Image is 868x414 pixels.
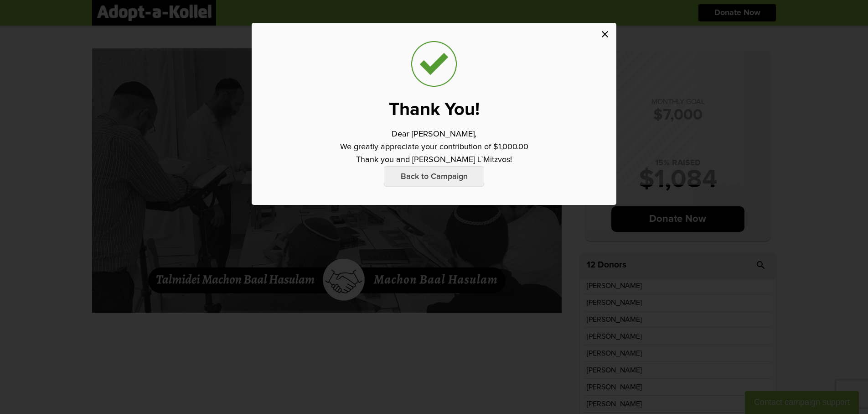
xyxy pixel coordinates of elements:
[384,166,484,187] p: Back to Campaign
[599,29,610,40] i: close
[411,41,457,87] img: check_trans_bg.png
[340,141,528,153] p: We greatly appreciate your contribution of $1,000.00
[392,128,476,141] p: Dear [PERSON_NAME],
[389,100,480,119] p: Thank You!
[356,153,512,166] p: Thank you and [PERSON_NAME] L`Mitzvos!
